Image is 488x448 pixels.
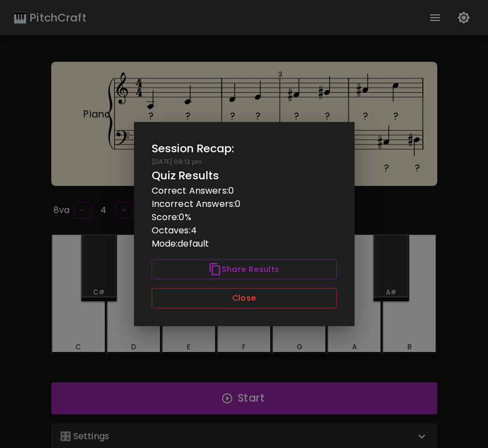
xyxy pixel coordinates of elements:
[152,167,337,184] h6: Quiz Results
[152,237,337,250] p: Mode: default
[152,224,337,237] p: Octaves: 4
[152,198,337,211] p: Incorrect Answers: 0
[152,211,337,224] p: Score: 0 %
[152,288,337,308] button: Close
[152,140,337,157] h2: Session Recap:
[152,184,337,198] p: Correct Answers: 0
[152,259,337,280] button: Share Results
[152,157,337,167] p: [DATE] 09:12 pm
